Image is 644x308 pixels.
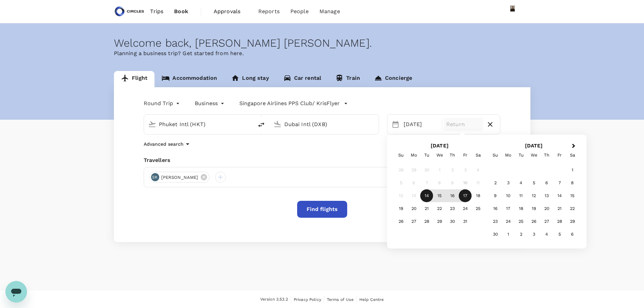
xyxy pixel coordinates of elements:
span: People [290,7,309,16]
a: Train [328,71,367,87]
div: Choose Thursday, November 13th, 2025 [540,189,553,202]
div: Choose Wednesday, October 15th, 2025 [433,189,446,202]
div: Saturday [472,149,484,162]
button: Open [374,123,375,125]
span: [PERSON_NAME] [157,174,202,181]
h2: [DATE] [487,143,581,149]
p: Planning a business trip? Get started from here. [114,49,530,57]
div: Monday [407,149,420,162]
div: Choose Saturday, November 15th, 2025 [566,189,579,202]
div: [DATE] [401,118,440,131]
button: delete [253,117,269,133]
div: Choose Friday, October 17th, 2025 [459,189,472,202]
div: Travellers [144,156,501,164]
p: Singapore Airlines PPS Club/ KrisFlyer [239,99,340,108]
div: Choose Wednesday, November 12th, 2025 [527,189,540,202]
button: Singapore Airlines PPS Club/ KrisFlyer [239,99,348,108]
div: Choose Monday, October 27th, 2025 [407,215,420,228]
div: Choose Thursday, November 27th, 2025 [540,215,553,228]
div: Month November, 2025 [489,164,579,241]
div: Choose Sunday, November 23rd, 2025 [489,215,502,228]
div: Choose Sunday, November 30th, 2025 [489,228,502,241]
div: Not available Sunday, October 5th, 2025 [395,176,407,189]
div: Thursday [446,149,459,162]
div: Choose Monday, November 3rd, 2025 [502,176,515,189]
div: Choose Friday, November 21st, 2025 [553,202,566,215]
div: Choose Tuesday, December 2nd, 2025 [515,228,527,241]
a: Car rental [276,71,329,87]
div: Thursday [540,149,553,162]
div: Choose Monday, October 20th, 2025 [407,202,420,215]
div: Choose Wednesday, November 19th, 2025 [527,202,540,215]
div: Wednesday [527,149,540,162]
div: Choose Thursday, October 23rd, 2025 [446,202,459,215]
span: Manage [319,7,340,16]
div: Choose Thursday, November 20th, 2025 [540,202,553,215]
div: Choose Tuesday, November 11th, 2025 [515,189,527,202]
div: Not available Saturday, October 4th, 2025 [472,164,484,176]
h2: [DATE] [392,143,487,149]
span: Privacy Policy [294,297,321,302]
div: Saturday [566,149,579,162]
div: Choose Wednesday, December 3rd, 2025 [527,228,540,241]
div: Sunday [489,149,502,162]
div: Choose Friday, November 28th, 2025 [553,215,566,228]
div: Choose Sunday, November 16th, 2025 [489,202,502,215]
div: Choose Wednesday, October 22nd, 2025 [433,202,446,215]
div: Choose Saturday, October 18th, 2025 [472,189,484,202]
div: Not available Thursday, October 2nd, 2025 [446,164,459,176]
iframe: Button to launch messaging window [5,281,27,303]
div: Not available Friday, October 3rd, 2025 [459,164,472,176]
div: Not available Tuesday, September 30th, 2025 [420,164,433,176]
div: Choose Saturday, November 1st, 2025 [566,164,579,176]
div: Tuesday [420,149,433,162]
div: Choose Saturday, November 22nd, 2025 [566,202,579,215]
a: Accommodation [154,71,224,87]
div: Tuesday [515,149,527,162]
div: Choose Saturday, December 6th, 2025 [566,228,579,241]
div: Choose Sunday, November 2nd, 2025 [489,176,502,189]
a: Privacy Policy [294,296,321,303]
div: Monday [502,149,515,162]
div: Choose Sunday, October 26th, 2025 [395,215,407,228]
div: Choose Saturday, November 29th, 2025 [566,215,579,228]
div: Choose Friday, October 31st, 2025 [459,215,472,228]
span: Book [174,7,188,16]
div: Not available Saturday, October 11th, 2025 [472,176,484,189]
div: Not available Monday, September 29th, 2025 [407,164,420,176]
div: Not available Sunday, October 12th, 2025 [395,189,407,202]
div: Choose Tuesday, November 4th, 2025 [515,176,527,189]
img: Circles [114,4,145,19]
span: Version 3.53.2 [260,296,288,303]
div: Not available Thursday, October 9th, 2025 [446,176,459,189]
a: Long stay [224,71,276,87]
div: Choose Tuesday, October 28th, 2025 [420,215,433,228]
div: Choose Tuesday, October 21st, 2025 [420,202,433,215]
div: Choose Tuesday, November 25th, 2025 [515,215,527,228]
input: Going to [284,119,364,129]
p: Return [446,120,480,128]
div: Choose Monday, November 10th, 2025 [502,189,515,202]
a: Terms of Use [327,296,354,303]
div: Choose Wednesday, October 29th, 2025 [433,215,446,228]
div: Not available Friday, October 10th, 2025 [459,176,472,189]
div: Month October, 2025 [395,164,484,228]
div: Choose Monday, December 1st, 2025 [502,228,515,241]
div: Choose Friday, November 7th, 2025 [553,176,566,189]
button: Find flights [297,201,347,218]
div: Choose Friday, December 5th, 2025 [553,228,566,241]
div: Choose Thursday, December 4th, 2025 [540,228,553,241]
div: Business [195,98,226,109]
div: Round Trip [144,98,182,109]
div: Wednesday [433,149,446,162]
div: Choose Thursday, November 6th, 2025 [540,176,553,189]
div: Not available Wednesday, October 1st, 2025 [433,164,446,176]
span: Help Centre [359,297,384,302]
span: Approvals [214,7,247,16]
button: Advanced search [144,140,192,148]
div: Sunday [395,149,407,162]
p: Advanced search [144,141,184,147]
a: Help Centre [359,296,384,303]
div: Choose Thursday, October 16th, 2025 [446,189,459,202]
div: Not available Sunday, September 28th, 2025 [395,164,407,176]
